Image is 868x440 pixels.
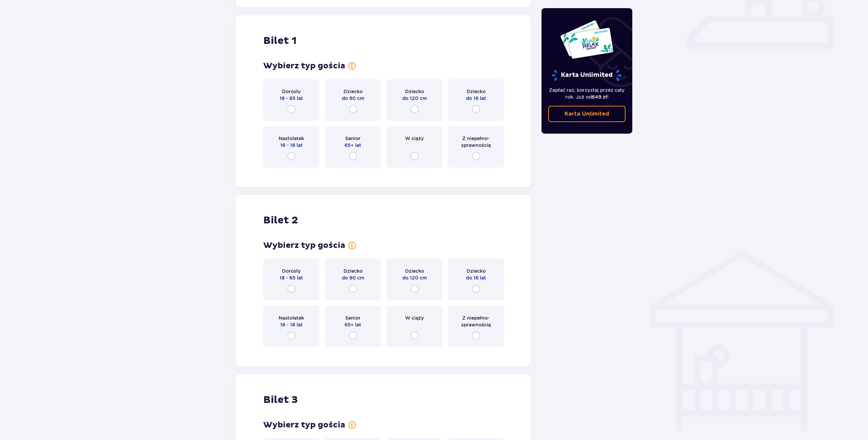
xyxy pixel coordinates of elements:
p: Wybierz typ gościa [263,240,345,251]
p: 65+ lat [345,321,361,328]
p: Dziecko [405,268,424,274]
p: W ciąży [405,315,424,321]
p: Dziecko [344,88,363,95]
p: Zapłać raz, korzystaj przez cały rok. Już od ! [548,87,626,100]
p: Senior [345,315,361,321]
p: W ciąży [405,135,424,142]
p: Dziecko [405,88,424,95]
p: do 16 lat [466,274,486,281]
p: Dziecko [344,268,363,274]
p: Bilet 1 [263,34,297,47]
p: do 90 cm [342,95,364,102]
p: Nastolatek [279,315,304,321]
p: Dorosły [282,88,301,95]
p: do 90 cm [342,274,364,281]
p: 18 - 65 lat [280,274,303,281]
p: 65+ lat [345,142,361,149]
p: Karta Unlimited [551,69,622,81]
p: 18 - 65 lat [280,95,303,102]
p: 16 - 18 lat [280,142,303,149]
p: Z niepełno­sprawnością [454,135,498,149]
p: Z niepełno­sprawnością [454,315,498,328]
p: do 120 cm [402,274,427,281]
p: Dorosły [282,268,301,274]
p: Wybierz typ gościa [263,420,345,430]
p: Bilet 2 [263,214,298,227]
p: Dziecko [467,268,486,274]
p: Bilet 3 [263,393,298,406]
p: Wybierz typ gościa [263,61,345,71]
span: 649 zł [592,94,607,100]
p: Karta Unlimited [565,110,609,118]
p: Dziecko [467,88,486,95]
p: 16 - 18 lat [280,321,303,328]
p: do 16 lat [466,95,486,102]
p: Nastolatek [279,135,304,142]
p: Senior [345,135,361,142]
p: do 120 cm [402,95,427,102]
a: Karta Unlimited [548,106,626,122]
